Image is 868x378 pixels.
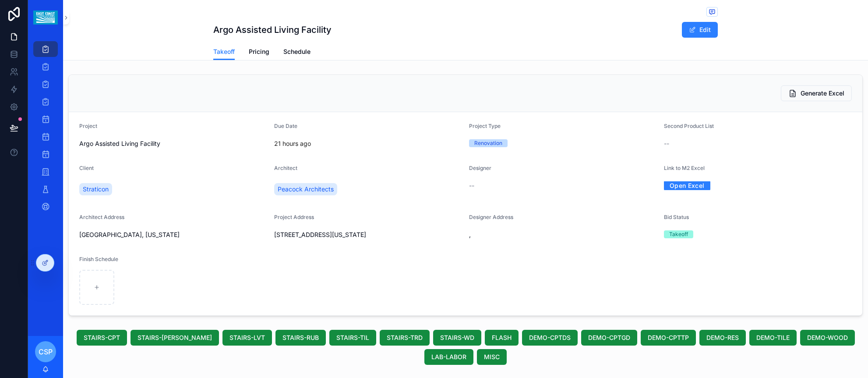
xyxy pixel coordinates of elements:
span: STAIRS-TRD [387,333,423,342]
img: App logo [33,11,57,25]
button: STAIRS-TRD [380,330,430,346]
span: Generate Excel [801,89,844,98]
span: [STREET_ADDRESS][US_STATE] [274,230,462,239]
span: Project [79,123,97,129]
span: Designer [469,165,491,171]
span: STAIRS-WD [440,333,474,342]
span: DEMO-TILE [756,333,790,342]
h1: Argo Assisted Living Facility [213,24,332,36]
button: DEMO-WOOD [800,330,855,346]
span: , [469,230,657,239]
span: DEMO-CPTDS [529,333,571,342]
span: Project Address [274,214,314,220]
div: Takeoff [669,230,688,238]
span: Bid Status [664,214,689,220]
span: Link to M2 Excel [664,165,705,171]
span: DEMO-RES [706,333,739,342]
span: Architect Address [79,214,124,220]
span: LAB-LABOR [431,353,466,361]
span: Architect [274,165,297,171]
button: STAIRS-TIL [329,330,376,346]
a: Peacock Architects [274,183,337,195]
button: Generate Excel [781,85,852,101]
div: scrollable content [28,35,63,226]
span: Designer Address [469,214,513,220]
div: Renovation [474,139,502,147]
span: MISC [484,353,500,361]
span: -- [664,139,669,148]
span: Client [79,165,94,171]
button: STAIRS-[PERSON_NAME] [131,330,219,346]
span: Due Date [274,123,297,129]
span: Schedule [283,47,311,56]
span: Argo Assisted Living Facility [79,139,267,148]
button: DEMO-CPTTP [641,330,696,346]
a: Takeoff [213,44,235,60]
span: STAIRS-TIL [336,333,369,342]
span: [GEOGRAPHIC_DATA], [US_STATE] [79,230,267,239]
button: DEMO-CPTDS [522,330,578,346]
button: DEMO-RES [699,330,746,346]
button: FLASH [485,330,519,346]
span: Peacock Architects [278,185,334,194]
a: Open Excel [664,179,710,192]
span: -- [469,181,474,190]
button: STAIRS-RUB [275,330,326,346]
span: Second Product List [664,123,714,129]
span: STAIRS-[PERSON_NAME] [138,333,212,342]
button: STAIRS-LVT [222,330,272,346]
button: DEMO-CPTGD [581,330,637,346]
span: Pricing [249,47,269,56]
span: DEMO-CPTGD [588,333,630,342]
span: Project Type [469,123,501,129]
button: MISC [477,349,507,365]
span: FLASH [492,333,512,342]
a: Straticon [79,183,112,195]
span: Takeoff [213,47,235,56]
span: CSP [39,346,53,357]
a: Schedule [283,44,311,61]
button: STAIRS-WD [433,330,481,346]
span: STAIRS-RUB [282,333,319,342]
button: LAB-LABOR [424,349,473,365]
span: Finish Schedule [79,256,118,262]
span: DEMO-CPTTP [648,333,689,342]
span: Straticon [83,185,109,194]
button: DEMO-TILE [749,330,797,346]
span: STAIRS-CPT [84,333,120,342]
span: DEMO-WOOD [807,333,848,342]
span: STAIRS-LVT [229,333,265,342]
button: Edit [682,22,718,38]
p: 21 hours ago [274,139,311,148]
a: Pricing [249,44,269,61]
button: STAIRS-CPT [77,330,127,346]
